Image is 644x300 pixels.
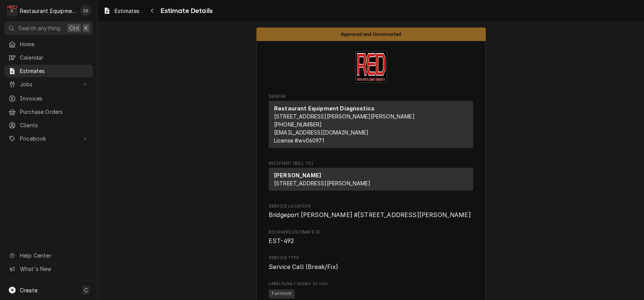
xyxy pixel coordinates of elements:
[5,132,93,145] a: Go to Pricebook
[269,94,473,151] div: Estimate Sender
[269,263,473,272] span: Service Type
[274,172,321,178] strong: [PERSON_NAME]
[269,289,295,298] span: Fairmont
[269,211,473,220] span: Service Location
[7,5,18,16] div: R
[269,255,473,261] span: Service Type
[80,5,91,16] div: EB
[20,40,89,48] span: Home
[269,161,473,194] div: Estimate Recipient
[20,135,78,143] span: Pricebook
[18,24,60,32] span: Search anything
[69,24,79,32] span: Ctrl
[274,105,375,112] strong: Restaurant Equipment Diagnostics
[256,28,486,41] div: Status
[274,129,368,136] a: [EMAIL_ADDRESS][DOMAIN_NAME]
[269,255,473,271] div: Service Type
[269,288,473,300] span: [object Object]
[269,229,473,235] span: Roopairs Estimate ID
[84,24,88,32] span: K
[274,180,371,186] span: [STREET_ADDRESS][PERSON_NAME]
[20,121,89,129] span: Clients
[5,119,93,131] a: Clients
[269,281,473,300] div: [object Object]
[20,265,88,273] span: What's New
[269,211,471,219] span: Bridgeport [PERSON_NAME] #[STREET_ADDRESS][PERSON_NAME]
[7,5,18,16] div: Restaurant Equipment Diagnostics's Avatar
[5,51,93,64] a: Calendar
[20,54,89,62] span: Calendar
[269,168,473,191] div: Recipient (Bill To)
[5,263,93,275] a: Go to What's New
[269,263,338,271] span: Service Call (Break/Fix)
[5,21,93,35] button: Search anythingCtrlK
[158,6,213,16] span: Estimate Details
[100,5,143,17] a: Estimates
[269,101,473,148] div: Sender
[269,229,473,246] div: Roopairs Estimate ID
[269,281,473,287] span: Labels
[274,137,324,144] span: License # wv060971
[269,161,473,167] span: Recipient (Bill To)
[20,80,78,88] span: Jobs
[269,203,473,220] div: Service Location
[269,101,473,151] div: Sender
[269,237,473,246] span: Roopairs Estimate ID
[269,168,473,194] div: Recipient (Bill To)
[341,32,401,37] span: Approved and Unconverted
[274,113,415,120] span: [STREET_ADDRESS][PERSON_NAME][PERSON_NAME]
[5,249,93,262] a: Go to Help Center
[5,105,93,118] a: Purchase Orders
[5,78,93,91] a: Go to Jobs
[5,38,93,50] a: Home
[269,94,473,100] span: Sender
[20,67,89,75] span: Estimates
[84,286,88,294] span: C
[274,121,322,128] a: [PHONE_NUMBER]
[20,287,37,294] span: Create
[5,92,93,105] a: Invoices
[20,251,88,259] span: Help Center
[269,237,294,245] span: EST-492
[20,108,89,116] span: Purchase Orders
[269,203,473,209] span: Service Location
[284,282,328,286] span: (Only Visible to You)
[355,51,387,83] img: Logo
[146,5,158,17] button: Navigate back
[20,7,76,15] div: Restaurant Equipment Diagnostics
[20,94,89,102] span: Invoices
[115,7,140,15] span: Estimates
[5,65,93,77] a: Estimates
[80,5,91,16] div: Emily Bird's Avatar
